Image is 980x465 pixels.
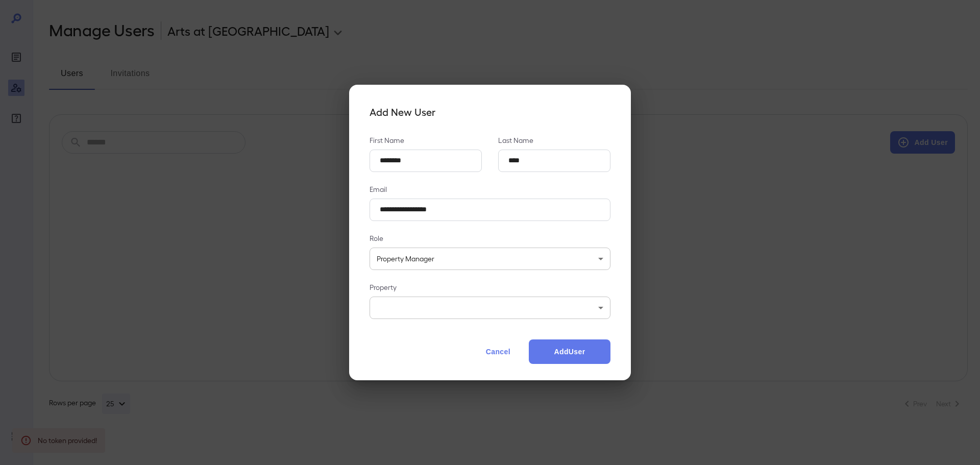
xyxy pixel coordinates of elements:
button: AddUser [529,339,610,364]
p: Role [370,233,610,243]
div: Property Manager [370,248,610,270]
p: Last Name [498,135,610,145]
p: First Name [370,135,482,145]
p: Email [370,184,610,194]
button: Cancel [476,339,521,364]
p: Property [370,282,610,292]
h4: Add New User [370,105,610,119]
